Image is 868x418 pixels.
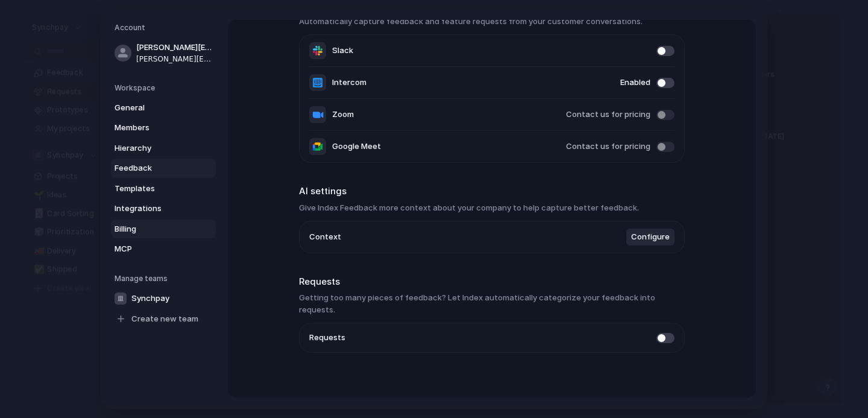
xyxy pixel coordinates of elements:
[111,220,216,239] a: Billing
[566,109,650,121] span: Contact us for pricing
[299,292,685,315] h3: Getting too many pieces of feedback? Let Index automatically categorize your feedback into requests.
[115,22,216,33] h5: Account
[136,54,213,65] span: [PERSON_NAME][EMAIL_ADDRESS][PERSON_NAME][DOMAIN_NAME]
[131,313,198,325] span: Create new team
[115,162,192,174] span: Feedback
[332,45,353,57] span: Slack
[111,98,216,118] a: General
[332,109,354,121] span: Zoom
[115,102,192,114] span: General
[115,223,192,235] span: Billing
[631,231,670,243] span: Configure
[299,185,685,198] h2: AI settings
[111,309,216,329] a: Create new team
[111,239,216,259] a: MCP
[309,231,341,243] span: Context
[309,332,345,344] span: Requests
[115,83,216,93] h5: Workspace
[111,118,216,138] a: Members
[115,203,192,215] span: Integrations
[299,275,685,289] h2: Requests
[111,38,216,68] a: [PERSON_NAME][EMAIL_ADDRESS][PERSON_NAME][DOMAIN_NAME][PERSON_NAME][EMAIL_ADDRESS][PERSON_NAME][D...
[115,142,192,154] span: Hierarchy
[299,16,685,28] h3: Automatically capture feedback and feature requests from your customer conversations.
[111,159,216,178] a: Feedback
[111,139,216,158] a: Hierarchy
[115,243,192,255] span: MCP
[136,42,213,54] span: [PERSON_NAME][EMAIL_ADDRESS][PERSON_NAME][DOMAIN_NAME]
[111,179,216,198] a: Templates
[111,289,216,308] a: Synchpay
[115,183,192,195] span: Templates
[131,293,169,305] span: Synchpay
[332,141,381,153] span: Google Meet
[626,229,675,245] button: Configure
[115,122,192,134] span: Members
[111,199,216,218] a: Integrations
[115,273,216,284] h5: Manage teams
[566,141,650,153] span: Contact us for pricing
[620,77,650,89] span: Enabled
[332,77,366,89] span: Intercom
[299,202,685,214] h3: Give Index Feedback more context about your company to help capture better feedback.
